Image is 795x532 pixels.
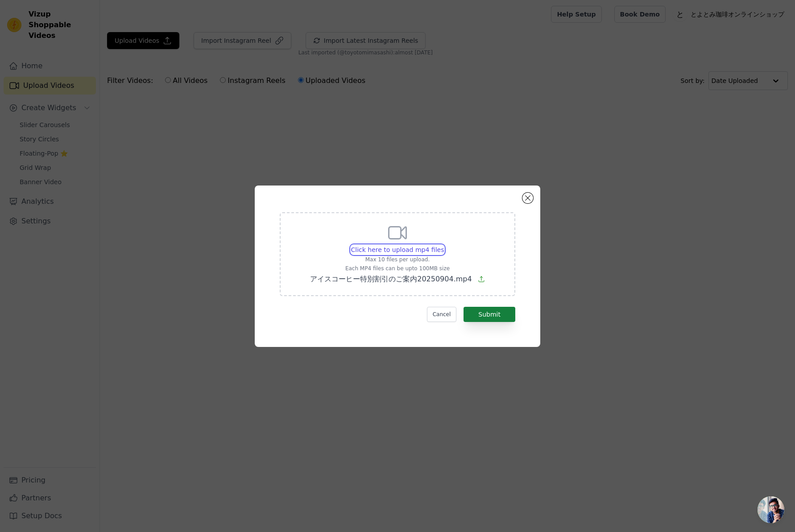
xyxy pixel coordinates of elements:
[310,275,472,283] span: アイスコーヒー特別割引のご案内20250904.mp4
[310,265,485,272] p: Each MP4 files can be upto 100MB size
[522,193,533,203] button: Close modal
[351,246,444,253] span: Click here to upload mp4 files
[310,256,485,263] p: Max 10 files per upload.
[464,307,515,322] button: Submit
[427,307,457,322] button: Cancel
[758,496,784,523] div: チャットを開く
